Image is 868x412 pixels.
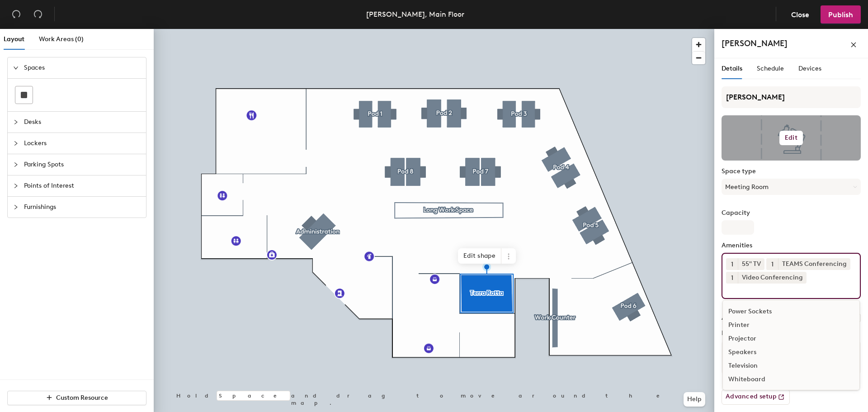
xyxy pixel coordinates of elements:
div: Printer [723,318,859,332]
span: Edit shape [458,248,501,264]
div: Video Conferencing [738,272,807,284]
span: 1 [731,260,733,269]
span: collapsed [13,204,19,210]
span: Close [791,10,809,19]
div: Speakers [723,346,859,359]
div: Projector [723,332,859,346]
span: collapsed [13,141,19,146]
span: collapsed [13,162,19,167]
span: Devices [798,65,821,72]
label: Accessible [722,314,754,322]
div: [PERSON_NAME], Main Floor [366,9,464,20]
button: Meeting Room [722,179,861,195]
span: 1 [771,260,774,269]
span: close [850,42,857,48]
span: Desks [24,112,141,133]
span: collapsed [13,183,19,189]
div: Power Sockets [723,305,859,318]
button: 1 [766,258,778,270]
span: Publish [828,10,853,19]
label: Space type [722,168,861,175]
label: Capacity [722,209,861,217]
span: Lockers [24,133,141,154]
label: Amenities [722,242,861,249]
div: Whiteboard [723,373,859,386]
button: 1 [726,272,738,284]
button: Undo (⌘ + Z) [7,5,25,24]
button: Custom Resource [7,391,146,405]
h4: [PERSON_NAME] [722,38,788,49]
div: 55" TV [738,258,764,270]
button: 1 [726,258,738,270]
button: Redo (⌘ + ⇧ + Z) [29,5,47,24]
div: TEAMS Conferencing [778,258,850,270]
span: Details [722,65,742,72]
span: 1 [731,273,733,283]
span: Parking Spots [24,154,141,175]
span: collapsed [13,119,19,125]
button: Help [684,392,705,407]
label: Notes [722,330,861,337]
h6: Edit [785,134,797,142]
span: Custom Resource [56,394,108,402]
span: Layout [4,35,24,43]
span: Schedule [757,65,784,72]
button: Publish [821,5,861,24]
span: expanded [13,65,19,71]
span: Spaces [24,57,141,78]
span: Points of Interest [24,175,141,196]
button: Close [783,5,817,24]
button: Advanced setup [722,389,790,405]
span: Work Areas (0) [39,35,84,43]
button: Edit [779,131,803,145]
span: undo [12,9,21,19]
span: Furnishings [24,197,141,218]
div: Television [723,359,859,373]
